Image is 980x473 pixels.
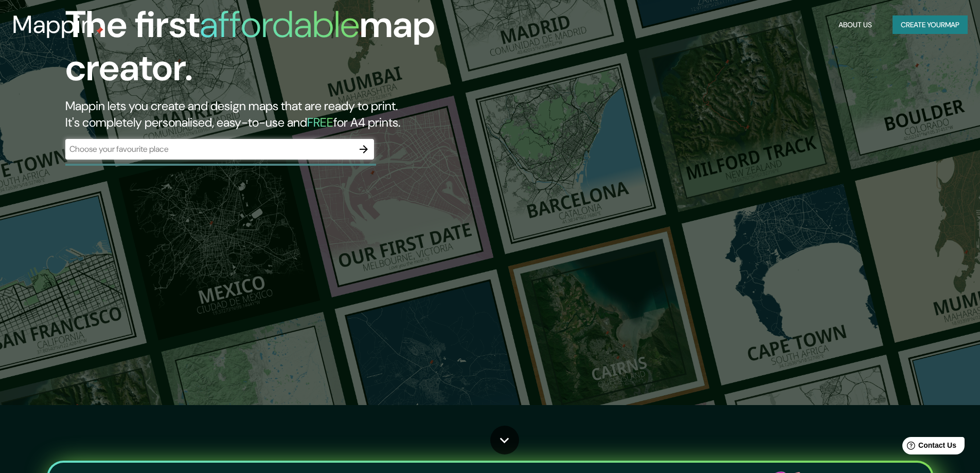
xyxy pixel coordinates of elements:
h1: The first map creator. [65,3,556,98]
h5: FREE [307,114,333,130]
button: Create yourmap [893,15,968,34]
input: Choose your favourite place [65,143,353,155]
h3: Mappin [12,10,95,39]
img: mappin-pin [95,27,103,35]
button: About Us [834,15,876,34]
h2: Mappin lets you create and design maps that are ready to print. It's completely personalised, eas... [65,98,556,131]
iframe: Help widget launcher [888,433,969,462]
